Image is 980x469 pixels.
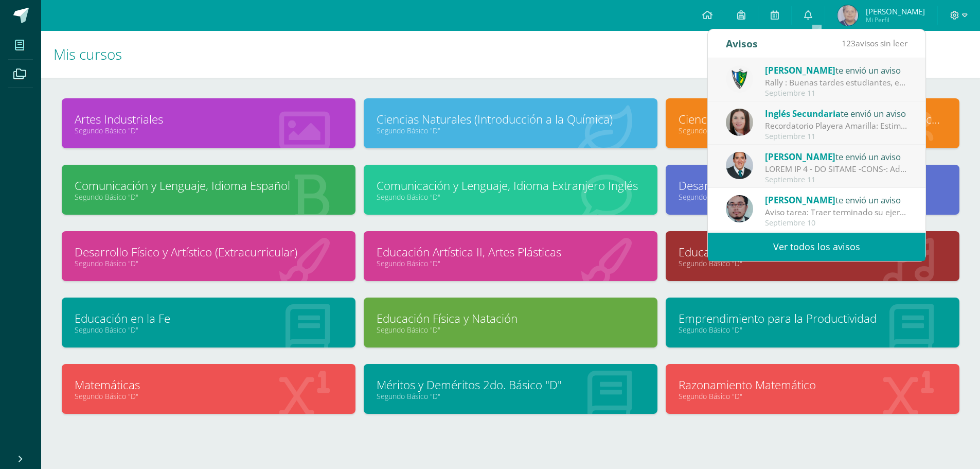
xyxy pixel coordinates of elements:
img: 8af0450cf43d44e38c4a1497329761f3.png [726,109,753,136]
div: Septiembre 11 [765,132,908,141]
div: Septiembre 10 [765,219,908,228]
a: Segundo Básico "D" [679,126,947,135]
a: Matemáticas [75,377,343,393]
span: 123 [842,38,856,49]
a: Educación Física y Natación [377,310,645,326]
img: 9f174a157161b4ddbe12118a61fed988.png [726,65,753,93]
a: Segundo Básico "D" [75,258,343,268]
a: Segundo Básico "D" [75,325,343,335]
div: Septiembre 11 [765,176,908,184]
a: Méritos y Deméritos 2do. Básico "D" [377,377,645,393]
span: Inglés Secundaria [765,108,841,119]
span: [PERSON_NAME] [866,6,925,16]
a: Emprendimiento para la Productividad [679,310,947,326]
img: 5fac68162d5e1b6fbd390a6ac50e103d.png [726,195,753,222]
a: Segundo Básico "D" [377,192,645,202]
a: Segundo Básico "D" [679,258,947,268]
a: Razonamiento Matemático [679,377,947,393]
span: Mi Perfil [866,15,925,24]
div: te envió un aviso [765,150,908,163]
div: Avisos [726,29,758,58]
a: Educación en la Fe [75,310,343,326]
span: [PERSON_NAME] [765,151,835,163]
div: te envió un aviso [765,107,908,120]
a: Segundo Básico "D" [75,192,343,202]
a: Artes Industriales [75,111,343,127]
a: Comunicación y Lenguaje, Idioma Extranjero Inglés [377,178,645,194]
a: Desarrollo Educativo y Proyecto de Vida [679,178,947,194]
div: Aviso tarea: Traer terminado su ejercicio de los volumenes con fondo de cielo [765,206,908,218]
a: Segundo Básico "D" [75,126,343,135]
a: Segundo Básico "D" [75,391,343,401]
span: [PERSON_NAME] [765,194,835,206]
a: Ciencias Sociales y Formación Ciudadana e Interculturalidad [679,111,947,127]
a: Segundo Básico "D" [377,391,645,401]
a: Segundo Básico "D" [679,391,947,401]
div: TAREA NO 1 - IV UNIDAD -TICS-: Buenas tardes Estimados todos GRUPO PROFESOR AQUINO- II BASICO D R... [765,163,908,175]
a: Segundo Básico "D" [679,192,947,202]
span: [PERSON_NAME] [765,64,835,76]
a: Educación Artística I, Música y Danza [679,244,947,260]
a: Segundo Básico "D" [377,126,645,135]
span: avisos sin leer [842,38,907,49]
a: Segundo Básico "D" [377,258,645,268]
div: Rally : Buenas tardes estudiantes, es un gusto saludarlos. Por este medio se informa que los jóve... [765,77,908,89]
div: Septiembre 11 [765,89,908,98]
a: Educación Artística II, Artes Plásticas [377,244,645,260]
span: Mis cursos [54,44,122,64]
a: Segundo Básico "D" [377,325,645,335]
div: te envió un aviso [765,193,908,206]
a: Desarrollo Físico y Artístico (Extracurricular) [75,244,343,260]
a: Segundo Básico "D" [679,325,947,335]
img: 2306758994b507d40baaa54be1d4aa7e.png [726,152,753,179]
a: Ver todos los avisos [708,233,925,261]
div: te envió un aviso [765,63,908,77]
a: Comunicación y Lenguaje, Idioma Español [75,178,343,194]
a: Ciencias Naturales (Introducción a la Química) [377,111,645,127]
img: dc6003b076ad24c815c82d97044bbbeb.png [838,5,858,26]
div: Recordatorio Playera Amarilla: Estimados estudiantes: Les recuerdo que el día de mañana deben de ... [765,120,908,132]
